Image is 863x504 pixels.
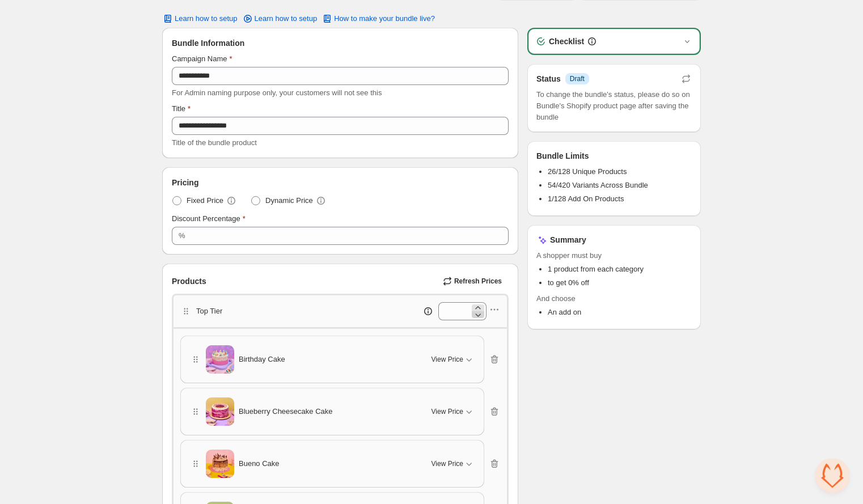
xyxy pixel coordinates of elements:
span: Fixed Price [187,195,223,206]
span: Bundle Information [172,37,244,49]
label: Campaign Name [172,53,232,65]
label: Title [172,103,191,115]
h3: Checklist [549,36,584,47]
span: 1/128 Add On Products [548,194,624,203]
span: Products [172,276,206,287]
li: to get 0% off [548,277,692,289]
span: Title of the bundle product [172,138,257,147]
span: To change the bundle's status, please do so on Bundle's Shopify product page after saving the bundle [536,89,692,123]
span: Refresh Prices [454,277,502,286]
span: Birthday Cake [239,354,285,365]
span: Dynamic Price [265,195,313,206]
span: View Price [432,459,463,468]
li: 1 product from each category [548,264,692,275]
span: Learn how to setup [175,14,238,23]
button: How to make your bundle live? [315,11,442,27]
span: 26/128 Unique Products [548,167,627,176]
h3: Bundle Limits [536,150,589,162]
span: How to make your bundle live? [334,14,435,23]
li: An add on [548,307,692,318]
button: View Price [425,455,481,473]
button: View Price [425,350,481,369]
span: Learn how to setup [255,14,318,23]
button: View Price [425,403,481,421]
span: Pricing [172,177,198,188]
button: Refresh Prices [438,273,509,289]
img: Bueno Cake [206,450,234,478]
span: View Price [432,407,463,416]
a: Open chat [815,459,849,493]
span: 54/420 Variants Across Bundle [548,181,648,189]
span: And choose [536,293,692,304]
span: Blueberry Cheesecake Cake [239,406,332,417]
label: Discount Percentage [172,213,246,225]
p: Top Tier [196,306,222,317]
span: A shopper must buy [536,250,692,261]
a: Learn how to setup [235,11,324,27]
span: Bueno Cake [239,458,280,469]
div: % [179,230,185,242]
h3: Summary [550,234,586,245]
h3: Status [536,73,561,84]
span: View Price [432,355,463,364]
img: Blueberry Cheesecake Cake [206,397,234,426]
button: Learn how to setup [155,11,244,27]
span: Draft [570,74,585,83]
img: Birthday Cake [206,345,234,374]
span: For Admin naming purpose only, your customers will not see this [172,88,382,97]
